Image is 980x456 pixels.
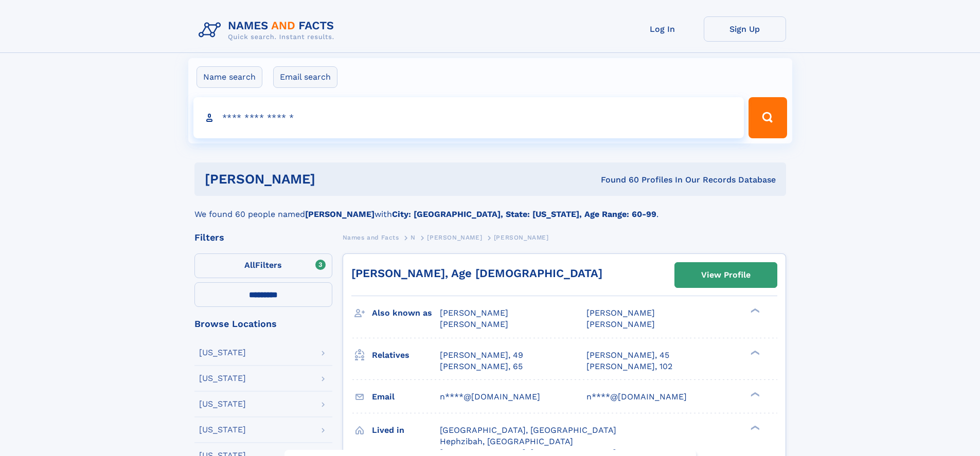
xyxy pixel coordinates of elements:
[194,16,343,44] img: Logo Names and Facts
[194,233,332,242] div: Filters
[244,260,255,270] span: All
[748,307,760,314] div: ❯
[675,263,777,287] a: View Profile
[372,304,440,322] h3: Also known as
[440,425,616,435] span: [GEOGRAPHIC_DATA], [GEOGRAPHIC_DATA]
[748,349,760,356] div: ❯
[440,319,508,329] span: [PERSON_NAME]
[440,350,523,361] a: [PERSON_NAME], 49
[748,424,760,431] div: ❯
[427,234,482,241] span: [PERSON_NAME]
[305,209,375,219] b: [PERSON_NAME]
[199,400,246,408] div: [US_STATE]
[749,97,787,138] button: Search Button
[621,16,704,42] a: Log In
[586,319,655,329] span: [PERSON_NAME]
[372,388,440,406] h3: Email
[427,231,482,244] a: [PERSON_NAME]
[372,422,440,439] h3: Lived in
[194,253,332,278] label: Filters
[372,346,440,364] h3: Relatives
[411,231,416,244] a: N
[440,361,523,372] a: [PERSON_NAME], 65
[273,66,337,88] label: Email search
[193,97,744,138] input: search input
[199,426,246,434] div: [US_STATE]
[411,234,416,241] span: N
[392,209,656,219] b: City: [GEOGRAPHIC_DATA], State: [US_STATE], Age Range: 60-99
[194,196,786,221] div: We found 60 people named with .
[440,436,573,446] span: Hephzibah, [GEOGRAPHIC_DATA]
[351,267,602,280] a: [PERSON_NAME], Age [DEMOGRAPHIC_DATA]
[197,66,262,88] label: Name search
[458,174,776,186] div: Found 60 Profiles In Our Records Database
[194,319,332,329] div: Browse Locations
[586,308,655,318] span: [PERSON_NAME]
[205,173,458,186] h1: [PERSON_NAME]
[199,349,246,357] div: [US_STATE]
[586,350,669,361] a: [PERSON_NAME], 45
[199,374,246,382] div: [US_STATE]
[440,308,508,318] span: [PERSON_NAME]
[586,361,672,372] a: [PERSON_NAME], 102
[704,16,786,42] a: Sign Up
[701,263,751,287] div: View Profile
[748,391,760,397] div: ❯
[494,234,549,241] span: [PERSON_NAME]
[343,231,399,244] a: Names and Facts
